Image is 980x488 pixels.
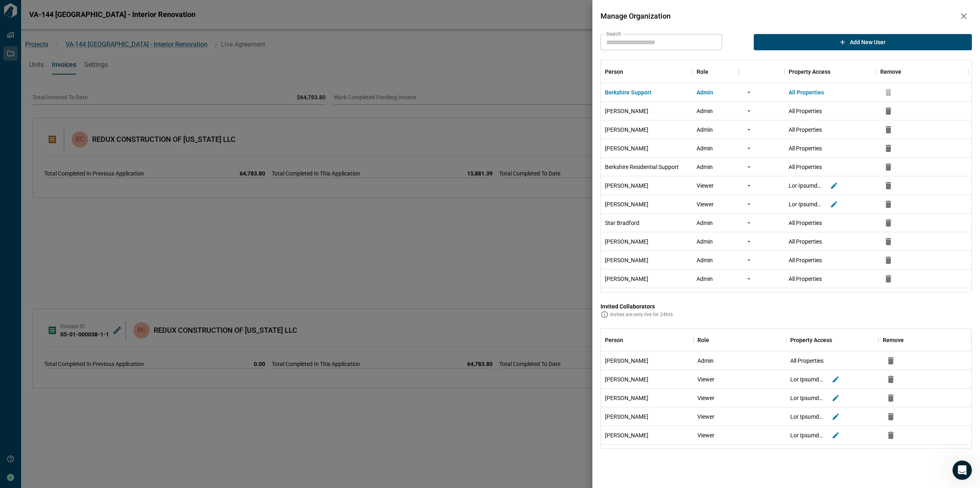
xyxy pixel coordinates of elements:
button: Sort [708,66,720,77]
div: Property Access [786,329,879,351]
span: [PERSON_NAME] [605,107,648,115]
span: All Properties [789,107,822,115]
span: Lor Ipsumdo, Sit Amet, Con Adipi Elitse Doeiusmo, Temp in Utlabore, Etdolo Magna, Ali Enimadmin, ... [790,413,825,421]
span: [PERSON_NAME] [605,394,648,402]
span: Admin [697,238,713,246]
span: Star Bradford [605,219,639,227]
span: [PERSON_NAME] [605,200,648,208]
button: Add new user [754,34,972,50]
button: more [743,291,755,304]
button: more [743,217,755,229]
span: Lor Ipsumdo, Sit Amet, Con Adipi Elitse Doeiusmo, Temp in Utlabore, Etdolo Magna, Ali Enimadmin, ... [790,431,825,439]
div: Role [693,329,786,351]
span: All Properties [789,275,822,283]
button: more [743,198,755,210]
span: Invites are only live for 24hrs [610,311,673,318]
span: Viewer [697,182,714,190]
div: Property Access [789,60,830,83]
span: Admin [697,88,713,96]
div: Remove [876,60,968,83]
span: Admin [697,275,713,283]
span: All Properties [789,219,822,227]
span: Admin [697,219,713,227]
button: Sort [830,66,842,77]
span: [PERSON_NAME] [605,144,648,152]
button: more [743,142,755,154]
button: more [743,161,755,173]
button: Sort [904,334,915,346]
span: [PERSON_NAME] [605,275,648,283]
span: Berkshire Support [605,88,652,96]
span: Add new user [850,38,886,46]
span: Berkshire Residential Support [605,163,679,171]
span: [PERSON_NAME] [605,431,648,439]
button: more [743,86,755,98]
div: Role [697,60,708,83]
span: Viewer [697,375,714,383]
span: All Properties [789,88,824,96]
span: All Properties [789,238,822,246]
iframe: Intercom live chat [952,460,972,480]
span: Lor Ipsumdo, Sit Amet, Con Adipi Elitse Doeiusmo, Temp in Utlabore, Etdolo Magna, Ali Enimadmin, ... [790,375,825,383]
span: [PERSON_NAME] [605,413,648,421]
span: Viewer [697,200,714,208]
button: Sort [901,66,913,77]
span: Viewer [697,394,714,402]
span: [PERSON_NAME] [605,256,648,264]
div: Person [605,329,623,351]
button: Sort [623,66,635,77]
span: [PERSON_NAME] [605,238,648,246]
div: Person [601,60,693,83]
span: Admin [697,107,713,115]
span: All Properties [789,126,822,134]
span: Viewer [697,431,714,439]
span: All Properties [789,256,822,264]
span: [PERSON_NAME] [605,375,648,383]
div: Remove [879,329,971,351]
span: [PERSON_NAME] [605,357,648,365]
button: Sort [709,334,721,346]
span: Invited Collaborators [600,302,972,310]
span: Lor Ipsumdo, Sit Amet, Con Adipi Elitse Doeiusmo, Temp in Utlabore, Etdolo Magna, Ali Enimadmin, ... [790,394,825,402]
button: more [743,124,755,136]
span: Admin [697,144,713,152]
button: more [743,273,755,285]
div: Person [601,329,694,351]
span: Manage Organization [600,12,956,20]
div: Property Access [785,60,877,83]
span: Admin [697,163,713,171]
span: Admin [697,256,713,264]
div: Role [697,329,709,351]
button: Sort [623,334,635,346]
button: more [743,105,755,117]
span: All Properties [789,144,822,152]
span: Viewer [697,413,714,421]
span: [PERSON_NAME] [605,126,648,134]
div: Role [693,60,738,83]
span: All Properties [789,163,822,171]
button: more [743,235,755,248]
span: All Properties [790,357,823,365]
div: Property Access [790,329,832,351]
button: more [743,180,755,192]
div: Person [605,60,623,83]
span: Admin [697,126,713,134]
span: Lor Ipsumdo, Sit Amet, Con Adipi Elitse Doeiusmo, Temp in Utlabore, Etdolo Magna, Ali Enimadmin, ... [789,200,823,208]
span: [PERSON_NAME] [605,182,648,190]
button: more [743,254,755,266]
div: Remove [883,329,904,351]
span: Admin [697,357,714,365]
div: Remove [880,60,901,83]
span: Lor Ipsumdo, Sit Amet, Con Adipi Elitse Doeiusmo, Temp in Utlabore, Etdolo Magna, Ali Enimadmin, ... [789,182,823,190]
label: Search [606,30,621,37]
button: Sort [832,334,843,346]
